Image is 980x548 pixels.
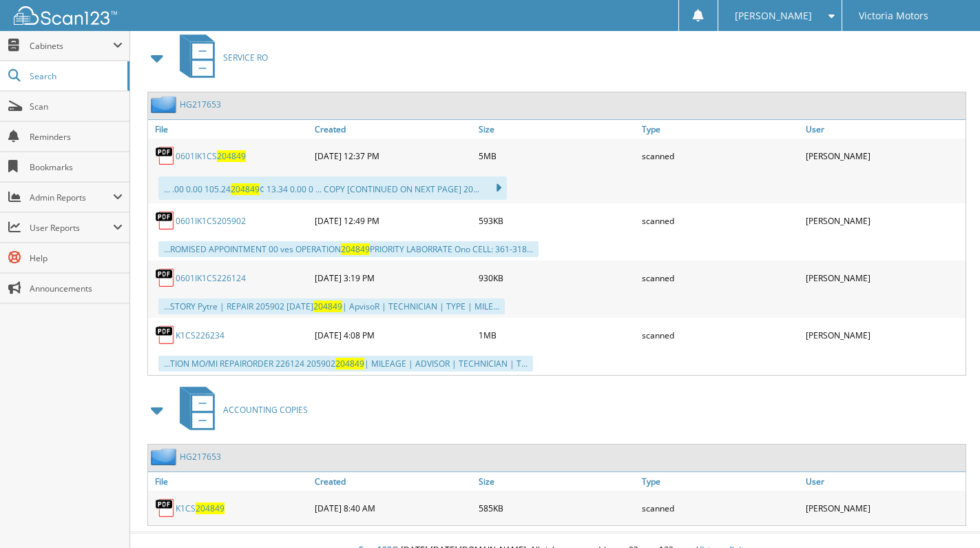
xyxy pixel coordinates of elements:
[30,40,113,52] span: Cabinets
[223,52,268,63] span: SERVICE RO
[638,264,802,292] div: scanned
[148,120,311,139] a: File
[311,264,475,292] div: [DATE] 3:19 PM
[475,207,638,234] div: 593KB
[638,142,802,170] div: scanned
[802,494,966,522] div: [PERSON_NAME]
[30,283,123,294] span: Announcements
[155,267,176,288] img: PDF.png
[638,472,802,491] a: Type
[151,96,180,113] img: folder2.png
[155,498,176,518] img: PDF.png
[180,451,221,463] a: HG217653
[196,503,225,514] span: 204849
[171,383,308,437] a: ACCOUNTING COPIES
[176,215,246,227] a: 0601IK1CS205902
[217,150,246,162] span: 204849
[311,321,475,349] div: [DATE] 4:08 PM
[313,301,342,312] span: 204849
[151,448,180,465] img: folder2.png
[802,120,966,139] a: User
[30,222,113,234] span: User Reports
[223,404,308,416] span: ACCOUNTING COPIES
[231,183,260,195] span: 204849
[475,264,638,292] div: 930KB
[171,30,268,85] a: SERVICE RO
[176,150,246,162] a: 0601IK1CS204849
[30,131,123,143] span: Reminders
[802,264,966,292] div: [PERSON_NAME]
[859,12,928,20] span: Victoria Motors
[176,329,225,341] a: K1CS226234
[30,70,121,82] span: Search
[802,142,966,170] div: [PERSON_NAME]
[638,494,802,522] div: scanned
[911,482,980,548] iframe: Chat Widget
[735,12,812,20] span: [PERSON_NAME]
[335,358,364,369] span: 204849
[475,321,638,349] div: 1MB
[475,494,638,522] div: 585KB
[155,325,176,345] img: PDF.png
[341,243,370,255] span: 204849
[155,145,176,166] img: PDF.png
[148,472,311,491] a: File
[802,472,966,491] a: User
[158,356,533,372] div: ...TION MO/MI REPAIRORDER 226124 205902 | MILEAGE | ADVISOR | TECHNICIAN | T...
[30,252,123,264] span: Help
[638,321,802,349] div: scanned
[155,210,176,231] img: PDF.png
[30,192,113,203] span: Admin Reports
[311,120,475,139] a: Created
[14,6,117,25] img: scan123-logo-white.svg
[311,207,475,234] div: [DATE] 12:49 PM
[638,120,802,139] a: Type
[475,120,638,139] a: Size
[158,241,539,257] div: ...ROMISED APPOINTMENT 00 ves OPERATION PRIORITY LABORRATE Ono CELL: 361-318...
[158,176,507,200] div: ... .00 0.00 105.24 ¢ 13.34 0.00 0 ... COPY [CONTINUED ON NEXT PAGE] 20...
[802,321,966,349] div: [PERSON_NAME]
[638,207,802,234] div: scanned
[311,142,475,170] div: [DATE] 12:37 PM
[475,472,638,491] a: Size
[802,207,966,234] div: [PERSON_NAME]
[30,101,123,112] span: Scan
[176,272,246,284] a: 0601IK1CS226124
[180,99,221,110] a: HG217653
[176,503,225,514] a: K1CS204849
[30,161,123,173] span: Bookmarks
[475,142,638,170] div: 5MB
[158,298,505,314] div: ...STORY Pytre | REPAIR 205902 [DATE] | ApvisoR | TECHNICIAN | TYPE | MILE...
[311,494,475,522] div: [DATE] 8:40 AM
[311,472,475,491] a: Created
